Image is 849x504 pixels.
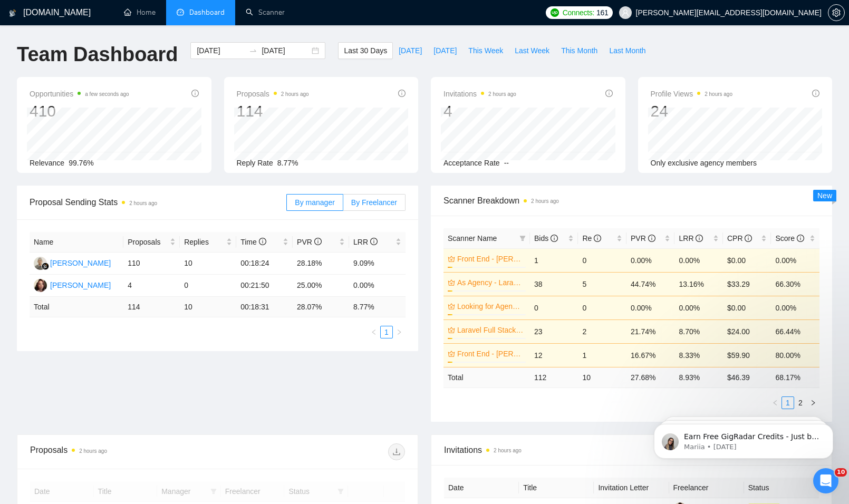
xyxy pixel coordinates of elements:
span: Profile Views [651,88,733,100]
span: Connects: [563,7,594,18]
span: Invitations [444,443,819,457]
img: DH [34,257,47,270]
td: 2 [578,319,626,343]
span: info-circle [696,235,703,242]
a: DH[PERSON_NAME] [34,258,111,267]
span: LRR [679,234,703,243]
a: Looking for Agencies [457,301,524,312]
td: 66.44% [771,319,819,343]
th: Invitation Letter [594,478,669,498]
a: Front End - [PERSON_NAME] [457,253,524,265]
span: CPR [727,234,752,243]
td: 112 [530,367,578,387]
td: $33.29 [723,272,771,296]
td: Total [30,297,123,317]
span: New [817,191,832,200]
li: 2 [794,396,807,409]
img: logo [9,5,16,22]
th: Status [744,478,819,498]
td: 0.00% [674,296,723,319]
td: 4 [123,275,180,297]
div: 24 [651,101,733,121]
button: This Month [555,42,603,59]
span: crown [448,255,455,263]
time: a few seconds ago [85,91,129,97]
span: crown [448,279,455,286]
img: gigradar-bm.png [42,263,49,270]
td: $0.00 [723,296,771,319]
button: This Week [462,42,509,59]
span: By manager [295,198,334,207]
h1: Team Dashboard [17,42,178,67]
td: 25.00% [293,275,349,297]
img: LL [34,279,47,292]
span: info-circle [370,238,378,245]
td: 8.93 % [674,367,723,387]
button: [DATE] [428,42,462,59]
td: 00:21:50 [236,275,293,297]
button: Last 30 Days [338,42,393,59]
td: $0.00 [723,248,771,272]
td: 28.07 % [293,297,349,317]
td: 13.16% [674,272,723,296]
input: End date [262,45,310,56]
span: Replies [184,236,224,248]
button: right [393,326,406,338]
span: dashboard [177,8,184,16]
span: info-circle [745,235,752,242]
td: $24.00 [723,319,771,343]
td: 27.68 % [626,367,675,387]
td: 0.00% [626,296,675,319]
span: info-circle [191,90,199,97]
span: Opportunities [30,88,129,100]
span: 10 [835,468,847,477]
td: 0.00% [626,248,675,272]
div: [PERSON_NAME] [50,257,111,269]
span: 99.76% [69,159,93,167]
a: Laravel Full Stack - Senior [457,324,524,336]
td: 23 [530,319,578,343]
span: filter [517,230,528,246]
span: right [810,400,816,406]
td: 38 [530,272,578,296]
span: info-circle [551,235,558,242]
span: left [371,329,377,335]
time: 2 hours ago [494,448,522,453]
span: Only exclusive agency members [651,159,757,167]
a: 2 [795,397,806,409]
td: $59.90 [723,343,771,367]
span: Scanner Name [448,234,497,243]
span: This Month [561,45,597,56]
th: Replies [180,232,236,253]
th: Freelancer [669,478,744,498]
td: 1 [578,343,626,367]
button: left [368,326,380,338]
span: Last Week [515,45,549,56]
span: swap-right [249,46,257,55]
td: 10 [578,367,626,387]
a: LL[PERSON_NAME] [34,280,111,289]
span: 8.77% [277,159,298,167]
a: 1 [782,397,794,409]
div: 114 [237,101,309,121]
li: Previous Page [368,326,380,338]
span: Proposals [128,236,168,248]
span: Scanner Breakdown [443,194,819,207]
span: [DATE] [399,45,422,56]
span: info-circle [314,238,322,245]
td: 1 [530,248,578,272]
td: 0.00% [349,275,406,297]
time: 2 hours ago [281,91,309,97]
td: 80.00% [771,343,819,367]
td: 8.70% [674,319,723,343]
button: [DATE] [393,42,428,59]
li: Next Page [807,396,819,409]
span: Invitations [443,88,516,100]
span: info-circle [812,90,819,97]
td: 110 [123,253,180,275]
span: Acceptance Rate [443,159,500,167]
span: filter [519,235,526,241]
span: left [772,400,778,406]
span: setting [828,8,844,17]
